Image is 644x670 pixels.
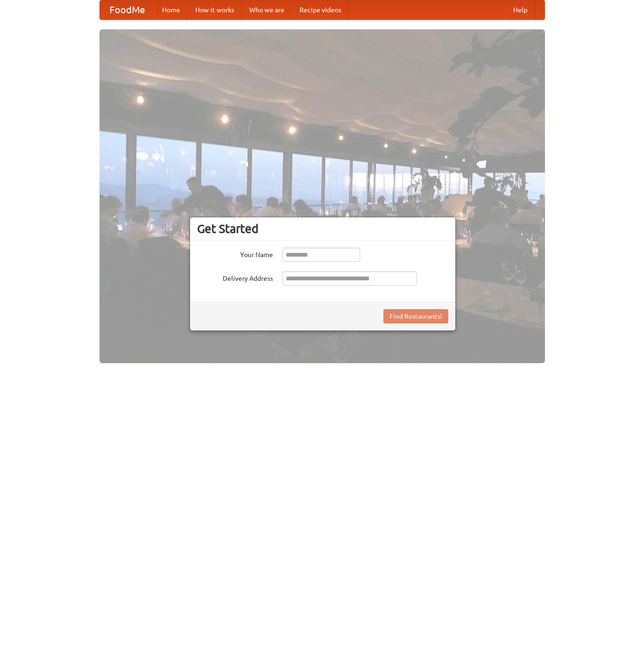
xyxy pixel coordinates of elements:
[100,0,154,19] a: FoodMe
[242,0,292,19] a: Who we are
[292,0,349,19] a: Recipe videos
[506,0,535,19] a: Help
[197,248,273,259] label: Your Name
[154,0,188,19] a: Home
[383,309,448,323] button: Find Restaurants!
[197,222,448,236] h3: Get Started
[197,271,273,283] label: Delivery Address
[188,0,242,19] a: How it works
